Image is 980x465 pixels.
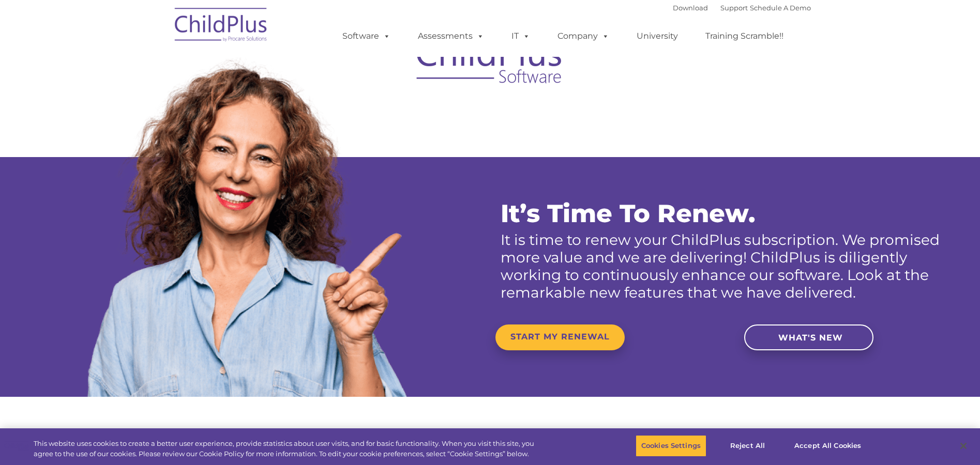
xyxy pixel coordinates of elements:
[501,231,962,301] p: It is time to renew your ChildPlus subscription. We promised more value and we are delivering! Ch...
[673,4,811,12] font: |
[510,332,610,342] span: START MY RENEWAL
[673,4,708,12] a: Download
[695,26,794,47] a: Training Scramble!!
[952,435,975,457] button: Close
[789,435,867,457] button: Accept All Cookies
[778,333,843,343] span: WHAT'S NEW
[626,26,688,47] a: University
[720,4,748,12] a: Support
[332,26,401,47] a: Software
[180,428,801,458] p: READY TO RENEW NOW?
[636,435,706,457] button: Cookies Settings
[547,26,620,47] a: Company
[34,439,539,459] div: This website uses cookies to create a better user experience, provide statistics about user visit...
[501,198,962,228] p: It’s Time To Renew.
[170,1,273,52] img: ChildPlus by Procare Solutions
[501,26,540,47] a: IT
[495,324,625,350] a: START MY RENEWAL
[744,324,873,350] a: WHAT'S NEW
[715,435,780,457] button: Reject All
[408,26,494,47] a: Assessments
[750,4,811,12] a: Schedule A Demo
